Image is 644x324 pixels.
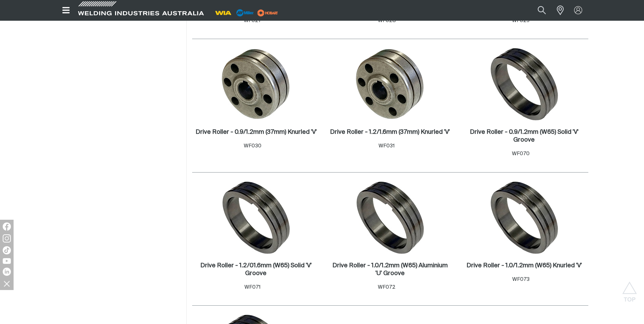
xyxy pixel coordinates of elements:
img: miller [255,8,280,18]
span: WF028 [378,18,396,23]
a: Drive Roller - 1.0/1.2mm (W65) Aluminium 'U' Groove [330,262,451,277]
h2: Drive Roller - 1.2/01.6mm (W65) Solid 'V' Groove [200,263,312,276]
img: Drive Roller - 0.9/1.2mm (W65) Solid 'V' Groove [488,48,560,121]
img: YouTube [3,258,11,264]
a: Drive Roller - 1.2/01.6mm (W65) Solid 'V' Groove [196,262,317,277]
span: WF071 [244,285,261,290]
img: Drive Roller - 1.2/01.6mm (W65) Solid 'V' Groove [220,181,292,254]
span: WF029 [512,18,530,23]
a: Drive Roller - 0.9/1.2mm (W65) Solid 'V' Groove [464,128,585,144]
span: WF072 [378,285,395,290]
h2: Drive Roller - 0.9/1.2mm (W65) Solid 'V' Groove [470,129,578,143]
a: Drive Roller - 0.9/1.2mm (37mm) Knurled 'V' [196,128,317,136]
a: Drive Roller - 1.2/1.6mm (37mm) Knurled 'V' [330,128,450,136]
button: Search products [530,3,553,18]
img: TikTok [3,246,11,254]
button: Scroll to top [622,282,637,297]
span: WF027 [244,18,261,23]
span: WF030 [244,143,261,148]
a: miller [255,10,280,15]
img: LinkedIn [3,268,11,276]
span: WF073 [512,277,530,282]
h2: Drive Roller - 1.0/1.2mm (W65) Aluminium 'U' Groove [332,263,448,276]
h2: Drive Roller - 0.9/1.2mm (37mm) Knurled 'V' [196,129,317,135]
img: Drive Roller - 1.0/1.2mm (W65) Aluminium 'U' Groove [354,181,426,254]
span: WF070 [512,151,530,156]
a: Drive Roller - 1.0/1.2mm (W65) Knurled 'V' [466,262,582,270]
h2: Drive Roller - 1.2/1.6mm (37mm) Knurled 'V' [330,129,450,135]
img: Instagram [3,234,11,242]
img: Drive Roller - 1.0/1.2mm (W65) Knurled 'V' [488,181,560,254]
img: Drive Roller - 0.9/1.2mm (37mm) Knurled 'V' [220,48,292,121]
img: Facebook [3,222,11,231]
span: WF031 [379,143,395,148]
img: Drive Roller - 1.2/1.6mm (37mm) Knurled 'V' [354,48,426,121]
h2: Drive Roller - 1.0/1.2mm (W65) Knurled 'V' [466,263,582,269]
img: hide socials [1,278,13,289]
input: Product name or item number... [521,3,553,18]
